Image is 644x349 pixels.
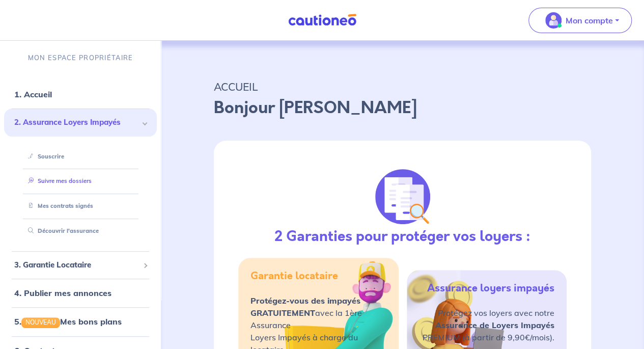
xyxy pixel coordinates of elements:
a: Mes contrats signés [24,202,93,209]
strong: Assurance de Loyers Impayés [435,320,554,330]
p: ACCUEIL [214,77,591,96]
img: justif-loupe [375,169,430,224]
strong: Protégez-vous des impayés GRATUITEMENT [250,296,360,318]
img: Cautioneo [284,14,360,26]
img: illu_account_valid_menu.svg [545,12,562,29]
div: 2. Assurance Loyers Impayés [4,109,157,137]
div: 1. Accueil [4,84,157,104]
a: 4. Publier mes annonces [14,288,111,298]
a: 1. Accueil [14,89,52,99]
a: Souscrire [24,153,64,160]
a: Découvrir l'assurance [24,227,99,234]
h5: Garantie locataire [250,270,338,282]
div: 5.NOUVEAUMes bons plans [4,311,157,332]
p: Mon compte [566,14,613,26]
div: Découvrir l'assurance [16,223,145,239]
p: MON ESPACE PROPRIÉTAIRE [28,53,133,63]
div: Suivre mes dossiers [16,173,145,190]
p: Protégez vos loyers avec notre PREMIUM (à partir de 9,90€/mois). [423,307,554,343]
p: Bonjour [PERSON_NAME] [214,96,591,120]
button: illu_account_valid_menu.svgMon compte [528,8,632,33]
span: 2. Assurance Loyers Impayés [14,117,139,128]
a: Suivre mes dossiers [24,177,92,184]
div: 4. Publier mes annonces [4,283,157,303]
span: 3. Garantie Locataire [14,259,139,271]
div: Mes contrats signés [16,198,145,214]
h5: Assurance loyers impayés [427,282,554,294]
a: 5.NOUVEAUMes bons plans [14,316,122,327]
h3: 2 Garanties pour protéger vos loyers : [274,228,530,246]
div: Souscrire [16,148,145,165]
div: 3. Garantie Locataire [4,255,157,275]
